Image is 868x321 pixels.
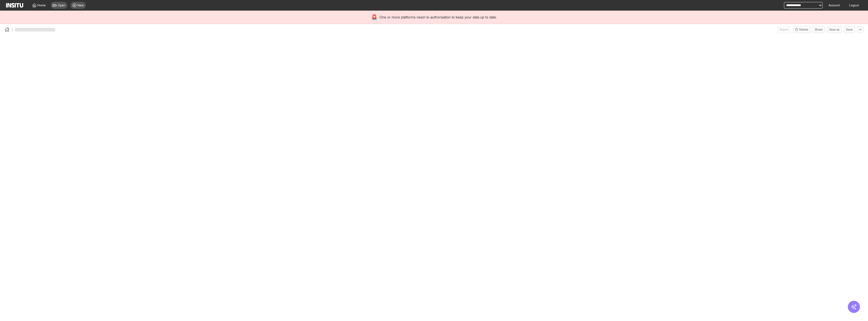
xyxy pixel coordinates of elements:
[812,26,825,33] button: Share
[379,15,497,20] span: One or more platforms need re-authorisation to keep your data up to date.
[793,26,810,33] button: Delete
[777,26,791,33] span: Can currently only export from Insights reports.
[6,3,23,8] img: Logo
[77,3,84,7] span: New
[37,3,46,7] span: Home
[371,14,377,21] div: 🚨
[827,26,842,33] button: Save as
[12,27,13,32] span: /
[777,26,791,33] button: Export
[844,26,855,33] button: Save
[4,27,13,33] button: /
[58,3,65,7] span: Open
